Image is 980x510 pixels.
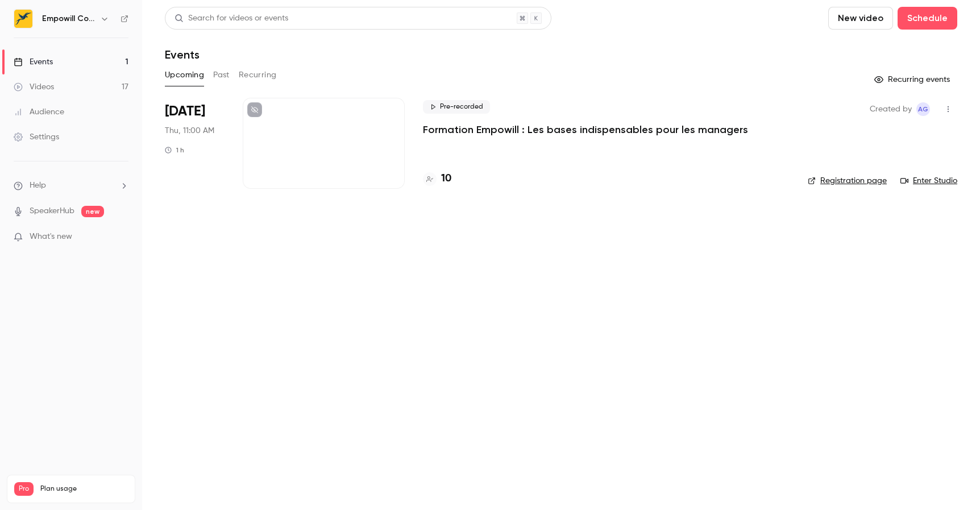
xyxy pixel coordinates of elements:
[165,125,214,136] span: Thu, 11:00 AM
[423,123,748,136] a: Formation Empowill : Les bases indispensables pour les managers
[870,102,912,116] span: Created by
[441,171,451,186] h4: 10
[918,102,928,116] span: AG
[808,175,887,186] a: Registration page
[165,48,200,61] h1: Events
[30,231,72,243] span: What's new
[81,206,104,217] span: new
[165,146,184,155] div: 1 h
[898,7,957,30] button: Schedule
[40,484,128,494] span: Plan usage
[165,66,204,84] button: Upcoming
[42,13,95,24] h6: Empowill Community
[14,482,34,496] span: Pro
[14,10,32,28] img: Empowill Community
[30,205,74,217] a: SpeakerHub
[916,102,930,116] span: Adèle Gilbert
[869,71,957,89] button: Recurring events
[165,98,225,189] div: Sep 25 Thu, 11:00 AM (Europe/Paris)
[175,13,288,24] div: Search for videos or events
[14,131,59,143] div: Settings
[165,102,205,121] span: [DATE]
[14,180,128,192] li: help-dropdown-opener
[213,66,230,84] button: Past
[828,7,893,30] button: New video
[115,232,128,242] iframe: Noticeable Trigger
[14,56,53,68] div: Events
[239,66,277,84] button: Recurring
[14,106,64,118] div: Audience
[900,175,957,186] a: Enter Studio
[30,180,46,192] span: Help
[423,171,451,186] a: 10
[14,81,54,93] div: Videos
[423,100,490,114] span: Pre-recorded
